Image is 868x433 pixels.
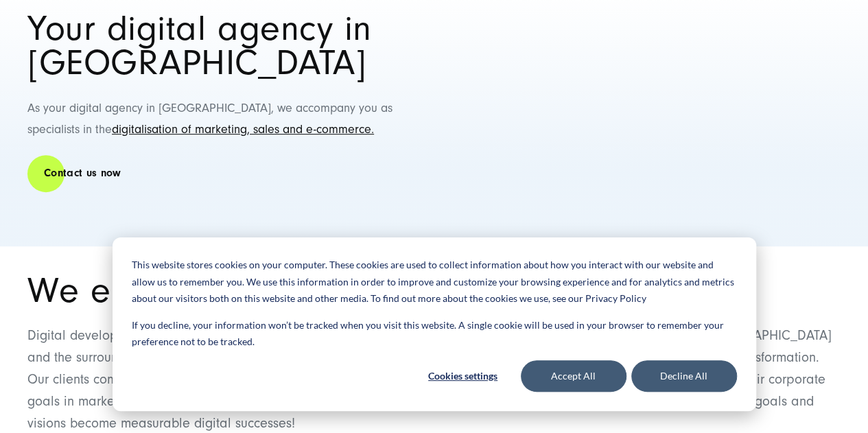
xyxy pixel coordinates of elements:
[113,237,756,411] div: Cookie banner
[410,360,516,392] button: Cookies settings
[27,12,426,81] h1: Your digital agency in [GEOGRAPHIC_DATA]
[27,98,426,140] p: As your digital agency in [GEOGRAPHIC_DATA], we accompany you as specialists in the
[521,360,626,392] button: Accept All
[112,122,374,137] a: digitalisation of marketing, sales and e-commerce.
[27,154,137,193] a: Contact us now
[27,328,832,431] span: Digital development and growth for your company! That is the goal with which we realize digital p...
[132,317,737,351] p: If you decline, your information won’t be tracked when you visit this website. A single cookie wi...
[27,274,841,308] h1: We enable sustainable digital solutions
[631,360,737,392] button: Decline All
[132,257,737,307] p: This website stores cookies on your computer. These cookies are used to collect information about...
